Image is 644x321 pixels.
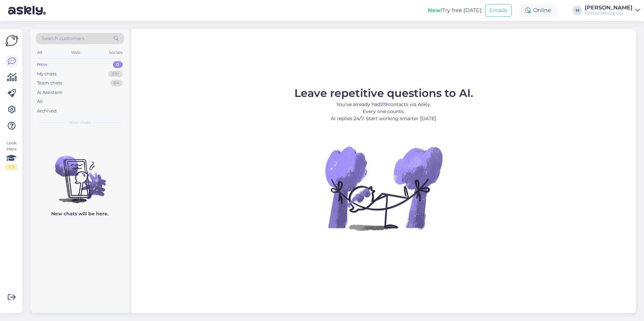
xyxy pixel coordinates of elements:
div: All [36,48,43,57]
div: M [573,6,582,15]
span: Leave repetitive questions to AI. [294,86,473,100]
div: Team chats [37,80,62,86]
img: Askly Logo [5,34,18,47]
button: Emails [485,4,512,17]
div: AI Assistant [37,89,62,96]
span: New chats [69,119,91,126]
div: Look Here [5,140,18,170]
p: New chats will be here. [51,210,108,217]
span: Search customers [42,35,85,42]
b: 219 [380,101,388,107]
div: Archived [37,108,57,114]
div: Socials [107,48,124,57]
div: My chats [37,71,56,77]
div: Try free [DATE]: [428,6,482,14]
b: New! [428,7,442,13]
div: Horeca Service OÜ [585,10,633,16]
p: You’ve already had contacts via Askly. Every one counts. AI replies 24/7. Start working smarter [... [294,101,473,122]
div: All [37,98,43,105]
div: New [37,61,47,68]
div: 1 / 3 [5,164,18,170]
img: No Chat active [323,128,444,249]
a: [PERSON_NAME]Horeca Service OÜ [585,5,640,16]
div: 99+ [108,71,123,77]
img: No chats [30,144,129,204]
div: Online [520,4,556,16]
div: 64 [110,80,123,86]
div: 0 [113,61,123,68]
div: Web [70,48,82,57]
div: [PERSON_NAME] [585,5,633,10]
